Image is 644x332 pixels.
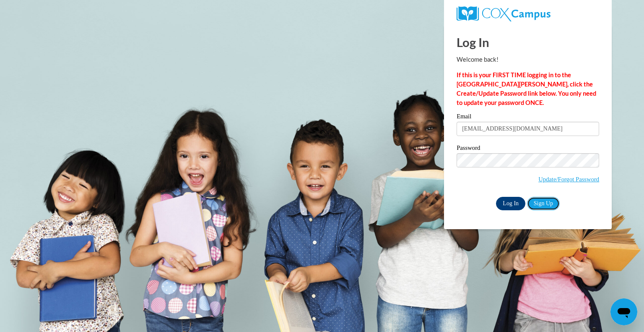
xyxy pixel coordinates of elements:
[457,55,599,64] p: Welcome back!
[457,145,599,153] label: Password
[457,71,596,106] strong: If this is your FIRST TIME logging in to the [GEOGRAPHIC_DATA][PERSON_NAME], click the Create/Upd...
[538,176,599,183] a: Update/Forgot Password
[610,298,637,325] iframe: Button to launch messaging window
[457,6,551,21] img: COX Campus
[457,34,599,51] h1: Log In
[457,113,599,122] label: Email
[457,6,599,21] a: COX Campus
[527,197,560,210] a: Sign Up
[496,197,525,210] input: Log In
